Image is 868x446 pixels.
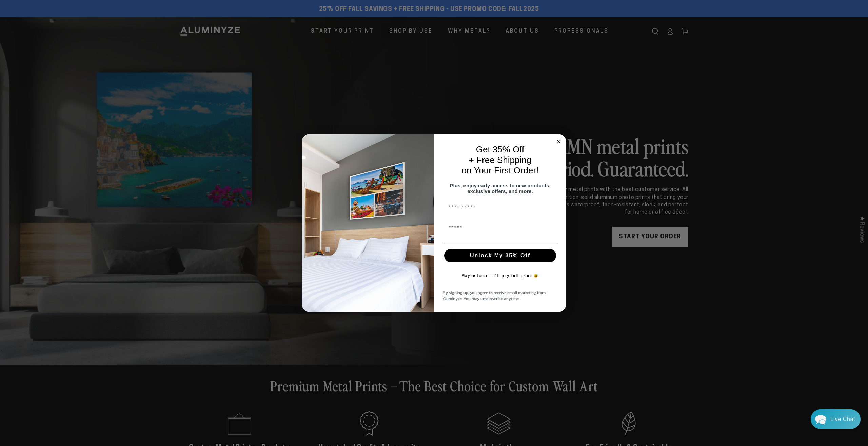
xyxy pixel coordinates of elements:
span: on Your First Order! [462,165,539,175]
button: Close dialog [555,137,563,146]
div: Contact Us Directly [830,409,855,429]
button: Unlock My 35% Off [444,249,556,262]
div: Chat widget toggle [811,409,861,429]
img: 728e4f65-7e6c-44e2-b7d1-0292a396982f.jpeg [302,134,434,312]
button: Maybe later – I’ll pay full price 😅 [458,269,542,283]
span: Get 35% Off [476,144,525,154]
span: + Free Shipping [469,155,531,165]
span: Plus, enjoy early access to new products, exclusive offers, and more. [450,183,551,194]
span: By signing up, you agree to receive email marketing from Aluminyze. You may unsubscribe anytime. [443,290,546,302]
